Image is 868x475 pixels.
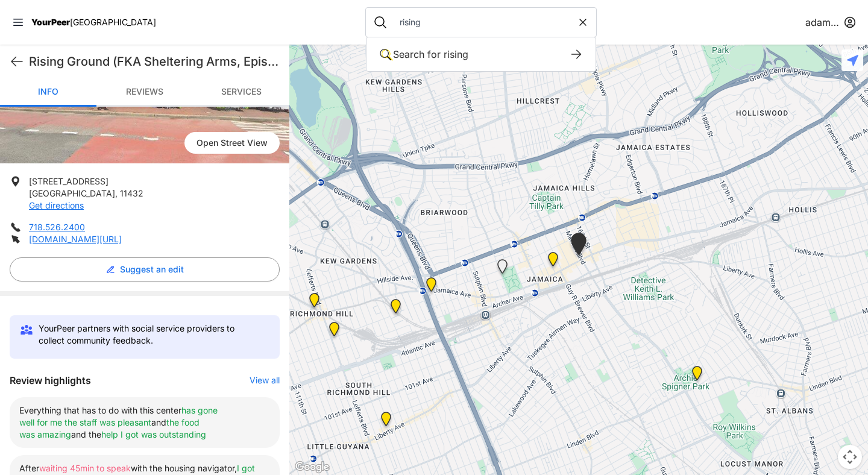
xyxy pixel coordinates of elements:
div: Rising Scholars [690,366,705,385]
p: YourPeer partners with social service providers to collect community feedback. [39,322,256,347]
button: Suggest an edit [10,257,280,282]
span: help I got was outstanding [101,429,206,439]
a: Open this area in Google Maps (opens a new window) [292,459,332,475]
a: Get directions [29,200,84,210]
span: waiting 45min to speak [39,463,131,473]
span: Open Street View [184,132,280,154]
span: [STREET_ADDRESS] [29,176,108,186]
span: the staff was pleasant [64,417,151,427]
div: Richmond Hill Medically Assisted Treatment and Recovery Center, Samaritan Daytop Village [388,299,403,318]
a: Services [193,78,289,107]
a: 718.526.2400 [29,222,85,232]
span: 11432 [120,188,143,198]
span: Suggest an edit [120,263,184,275]
input: Search [392,16,577,28]
div: Jamaica Site - Main Office [546,252,561,271]
div: Richmond Hill Center, Main Office [379,412,394,431]
li: Everything that has to do with this center and and the [10,397,280,448]
button: Map camera controls [838,445,862,469]
button: View all [250,374,280,386]
a: [DOMAIN_NAME][URL] [29,234,122,244]
span: [GEOGRAPHIC_DATA] [29,188,115,198]
h1: Rising Ground (FKA Sheltering Arms, Episcopal Social Services) [29,53,280,70]
img: Google [292,459,332,475]
div: Jamaica DYCD Youth Drop-in Center - Safe Space (grey door between Tabernacle of Prayer and Hot Po... [568,233,589,260]
div: Main Site [327,322,342,341]
h3: Review highlights [10,373,91,388]
span: rising [444,48,468,60]
span: [GEOGRAPHIC_DATA] [70,17,156,27]
div: Queens (Rufus King Park) [495,259,510,278]
span: , [115,188,118,198]
button: adamabard [805,15,856,30]
span: Search for [393,48,441,60]
a: Reviews [96,78,193,107]
a: YourPeer[GEOGRAPHIC_DATA] [31,19,156,26]
div: Richmond Hill [307,293,322,312]
div: Van Wyck Residential Treatment Program [424,277,439,297]
span: YourPeer [31,17,70,27]
span: adamabard [805,15,839,30]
